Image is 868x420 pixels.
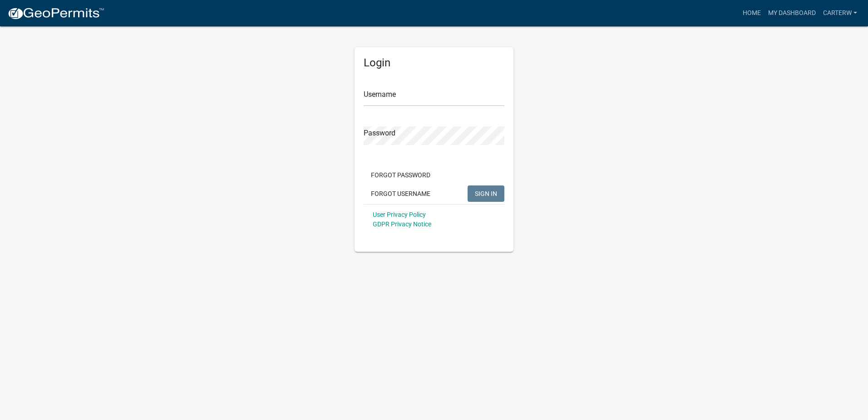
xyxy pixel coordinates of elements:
[364,185,438,202] button: Forgot Username
[364,167,438,183] button: Forgot Password
[764,5,819,22] a: My Dashboard
[819,5,861,22] a: CarterW
[739,5,764,22] a: Home
[468,185,504,202] button: SIGN IN
[373,220,431,228] a: GDPR Privacy Notice
[373,211,426,218] a: User Privacy Policy
[364,56,504,70] h5: Login
[475,190,497,197] span: SIGN IN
